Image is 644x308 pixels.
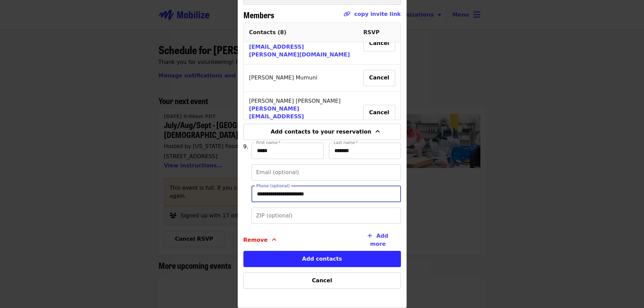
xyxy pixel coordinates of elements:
button: Add contacts [243,251,401,267]
input: Phone (optional) [252,186,401,202]
a: copy invite link [354,11,401,17]
button: Cancel [243,273,401,289]
td: [PERSON_NAME] [PERSON_NAME] [244,92,358,134]
button: Remove [243,229,277,251]
th: Contacts ( 8 ) [244,23,358,42]
button: Add more [348,229,401,251]
button: Cancel [363,35,395,51]
button: Cancel [363,70,395,86]
input: Last name [329,143,401,159]
span: Members [243,9,274,21]
i: link icon [343,11,350,17]
span: Remove [243,236,268,244]
a: [PERSON_NAME][EMAIL_ADDRESS][PERSON_NAME][DOMAIN_NAME] [249,105,350,127]
td: [PERSON_NAME] Shepherd [244,22,358,65]
i: plus icon [367,233,372,239]
label: First name [256,141,281,145]
i: angle-up icon [375,128,380,135]
button: Add contacts to your reservation [243,124,401,140]
span: Add contacts to your reservation [271,128,372,135]
input: First name [252,143,324,159]
span: Add more [370,233,388,247]
a: [PERSON_NAME][EMAIL_ADDRESS][PERSON_NAME][DOMAIN_NAME] [249,36,350,58]
input: Email (optional) [252,164,401,181]
span: Click to copy link! [343,10,401,23]
th: RSVP [358,23,401,42]
label: Last name [334,141,358,145]
i: angle-up icon [272,237,277,243]
label: Phone (optional) [256,184,290,188]
button: Cancel [363,105,395,121]
td: [PERSON_NAME] Mumuni [244,65,358,92]
input: ZIP (optional) [252,208,401,224]
span: 9. [243,143,248,150]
